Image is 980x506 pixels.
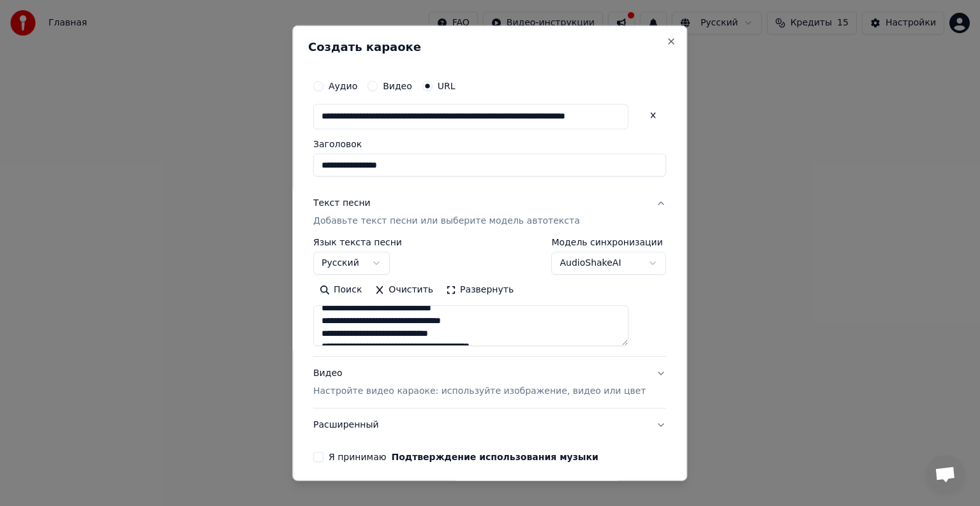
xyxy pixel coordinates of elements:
label: Модель синхронизации [552,238,667,247]
div: Текст песни [313,197,371,210]
button: Очистить [369,280,440,300]
label: URL [438,82,456,90]
button: Я принимаю [392,452,598,461]
label: Язык текста песни [313,238,402,247]
label: Заголовок [313,140,666,148]
label: Аудио [329,82,357,90]
h2: Создать караоке [308,41,671,53]
button: ВидеоНастройте видео караоке: используйте изображение, видео или цвет [313,357,666,408]
p: Настройте видео караоке: используйте изображение, видео или цвет [313,385,646,398]
button: Текст песниДобавьте текст песни или выберите модель автотекста [313,187,666,238]
label: Видео [383,82,412,90]
label: Я принимаю [329,452,598,461]
button: Развернуть [440,280,520,300]
div: Текст песниДобавьте текст песни или выберите модель автотекста [313,238,666,356]
p: Добавьте текст песни или выберите модель автотекста [313,215,580,228]
button: Расширенный [313,408,666,442]
div: Видео [313,367,646,398]
button: Поиск [313,280,368,300]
